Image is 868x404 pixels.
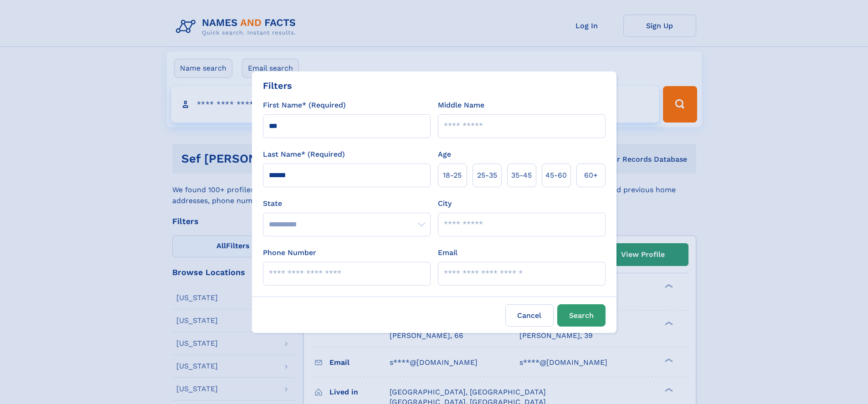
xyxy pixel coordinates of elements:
[584,170,598,181] span: 60+
[511,170,532,181] span: 35‑45
[263,247,316,258] label: Phone Number
[443,170,462,181] span: 18‑25
[438,247,457,258] label: Email
[263,198,431,209] label: State
[557,304,606,327] button: Search
[477,170,497,181] span: 25‑35
[438,100,484,111] label: Middle Name
[263,100,346,111] label: First Name* (Required)
[545,170,567,181] span: 45‑60
[263,79,292,92] div: Filters
[438,198,452,209] label: City
[263,149,345,160] label: Last Name* (Required)
[438,149,451,160] label: Age
[505,304,554,327] label: Cancel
